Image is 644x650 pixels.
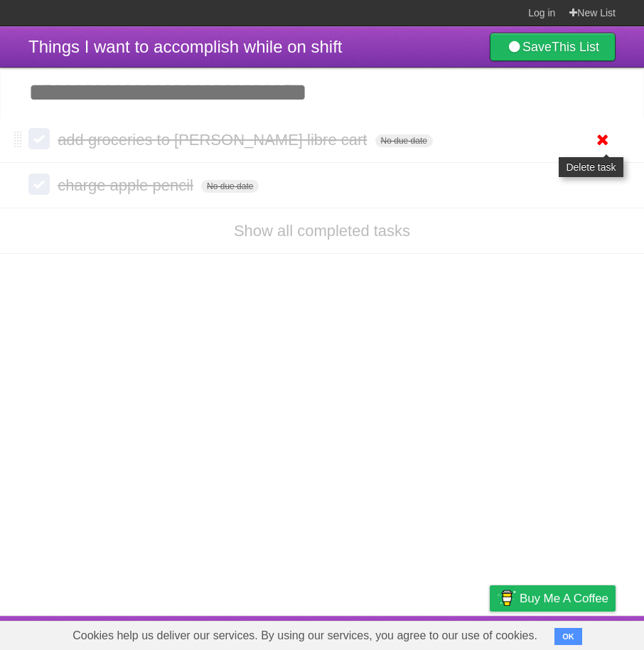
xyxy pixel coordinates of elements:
a: Buy me a coffee [490,585,616,612]
label: Done [28,174,50,195]
a: Privacy [471,619,508,646]
a: Suggest a feature [526,619,616,646]
span: charge apple pencil [58,176,197,194]
a: Show all completed tasks [234,222,410,240]
span: No due date [375,134,433,147]
span: add groceries to [PERSON_NAME] libre cart [58,131,370,149]
a: Terms [423,619,454,646]
button: OK [554,628,582,645]
a: About [301,619,331,646]
a: SaveThis List [490,33,616,61]
span: No due date [201,180,259,193]
img: Buy me a coffee [497,586,516,610]
span: Cookies help us deliver our services. By using our services, you agree to our use of cookies. [58,622,552,650]
b: This List [552,40,599,54]
a: Developers [348,619,405,646]
span: Things I want to accomplish while on shift [28,37,343,56]
span: Buy me a coffee [520,586,608,611]
label: Done [28,128,50,149]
